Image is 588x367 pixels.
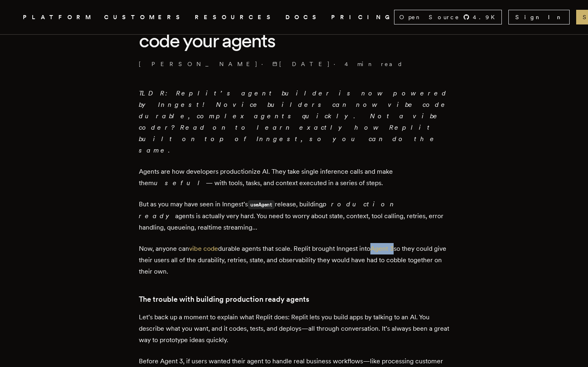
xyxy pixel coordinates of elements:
em: production ready [139,200,397,220]
p: But as you may have seen in Inngest’s release, building agents is actually very hard. You need to... [139,199,449,233]
p: Now, anyone can durable agents that scale. Replit brought Inngest into so they could give their u... [139,243,449,277]
a: vibe code [189,245,218,252]
a: [PERSON_NAME] [139,60,258,68]
a: Sign In [508,10,570,24]
em: TLDR: Replit’s agent builder is now powered by Inngest! Novice builders can now vibe code durable... [139,89,449,154]
button: RESOURCES [195,12,276,22]
span: [DATE] [272,60,330,68]
h3: The trouble with building production ready agents [139,294,449,305]
code: useAgent [248,200,275,209]
button: PLATFORM [23,12,94,22]
span: 4.9 K [473,13,500,21]
span: 4 min read [345,60,403,68]
a: Agent 3 [370,245,394,252]
em: useful [154,179,206,187]
a: DOCS [285,12,321,22]
p: Agents are how developers productionize AI. They take single inference calls and make them — with... [139,166,449,189]
a: CUSTOMERS [104,12,185,22]
a: PRICING [331,12,394,22]
p: · · [139,60,449,68]
p: Let’s back up a moment to explain what Replit does: Replit lets you build apps by talking to an A... [139,312,449,346]
span: Open Source [399,13,460,21]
